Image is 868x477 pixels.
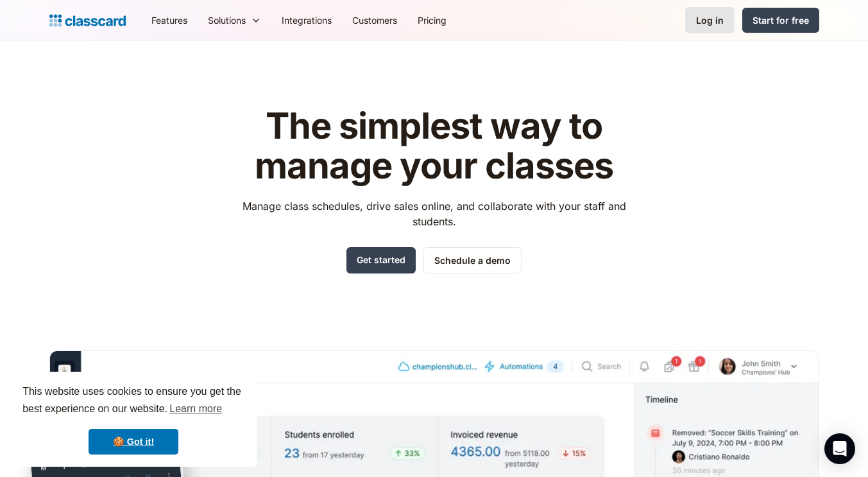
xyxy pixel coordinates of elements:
a: Pricing [407,6,457,35]
div: Solutions [198,6,271,35]
div: cookieconsent [10,372,257,467]
p: Manage class schedules, drive sales online, and collaborate with your staff and students. [230,198,638,229]
a: home [49,12,126,30]
a: Start for free [742,8,819,33]
div: Start for free [753,13,809,27]
a: Customers [342,6,407,35]
a: Log in [685,7,735,33]
a: Get started [346,247,416,273]
div: Solutions [208,13,246,27]
div: Log in [696,13,724,27]
div: Open Intercom Messenger [824,433,855,464]
a: Schedule a demo [423,247,522,273]
a: learn more about cookies [167,399,224,419]
h1: The simplest way to manage your classes [230,107,638,186]
span: This website uses cookies to ensure you get the best experience on our website. [22,384,244,419]
a: Features [141,6,198,35]
a: Integrations [271,6,342,35]
a: dismiss cookie message [89,429,178,455]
